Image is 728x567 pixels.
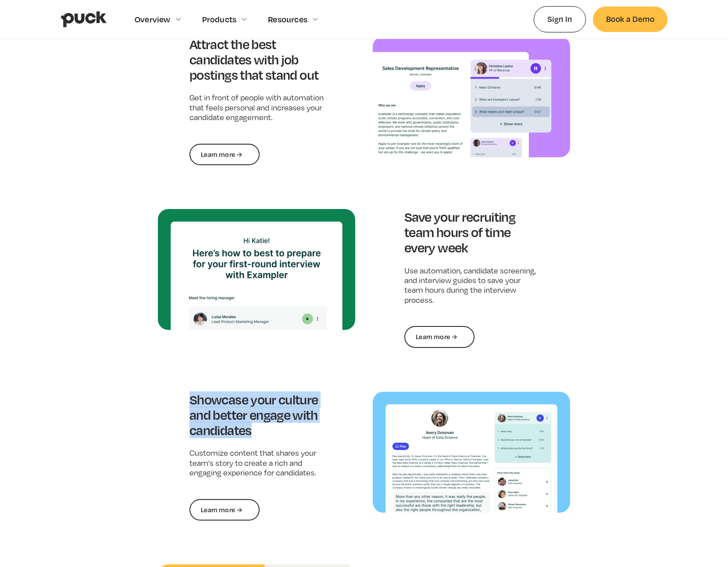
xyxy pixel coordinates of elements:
a: Sign In [534,6,586,32]
div: Resources [268,14,307,24]
p: Get in front of people with automation that feels personal and increases your candidate engagement. [189,93,324,122]
a: Book a Demo [593,7,667,32]
p: Use automation, candidate screening, and interview guides to save your team hours during the inte... [404,266,539,305]
p: Customize content that shares your team’s story to create a rich and engaging experience for cand... [189,448,324,478]
h3: Save your recruiting team hours of time every week [404,209,539,255]
a: Learn more → [404,326,475,348]
div: Products [202,14,237,24]
h3: Attract the best candidates with job postings that stand out [189,36,324,83]
a: Learn more → [189,499,260,521]
div: Overview [135,14,171,24]
a: Learn more → [189,144,260,166]
h3: Showcase your culture and better engage with candidates [189,392,324,438]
